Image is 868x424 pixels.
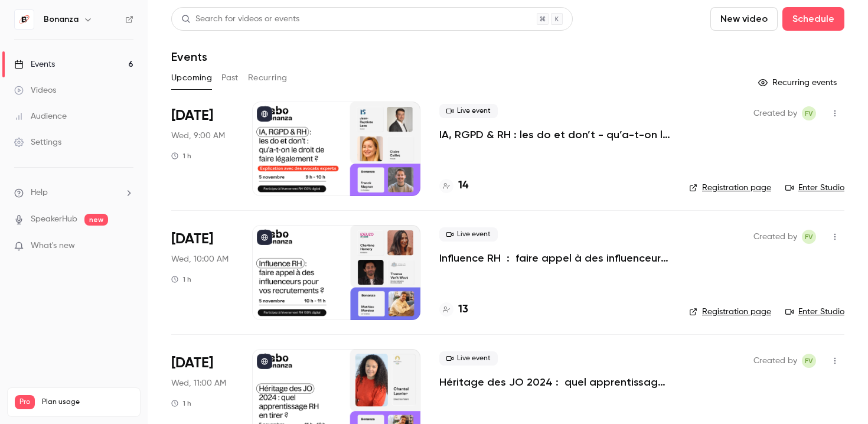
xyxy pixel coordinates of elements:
[42,397,133,407] span: Plan usage
[15,395,35,409] span: Pro
[439,375,670,389] a: Héritage des JO 2024 : quel apprentissage RH en tirer ?
[171,354,213,373] span: [DATE]
[31,240,75,252] span: What's new
[171,102,233,196] div: Nov 5 Wed, 9:00 AM (Europe/Paris)
[785,182,844,194] a: Enter Studio
[458,302,468,318] h4: 13
[14,136,61,148] div: Settings
[689,182,771,194] a: Registration page
[439,227,498,242] span: Live event
[802,106,816,120] span: Fabio Vilarinho
[439,104,498,118] span: Live event
[710,7,778,31] button: New video
[171,151,191,161] div: 1 h
[439,128,670,142] a: IA, RGPD & RH : les do et don’t - qu’a-t-on le droit de faire légalement ?
[439,351,498,366] span: Live event
[171,106,213,125] span: [DATE]
[171,253,229,265] span: Wed, 10:00 AM
[782,7,844,31] button: Schedule
[805,230,813,244] span: FV
[248,69,288,87] button: Recurring
[31,187,48,199] span: Help
[181,13,299,25] div: Search for videos or events
[14,58,55,70] div: Events
[171,225,233,319] div: Nov 5 Wed, 10:00 AM (Europe/Paris)
[44,14,79,25] h6: Bonanza
[171,399,191,408] div: 1 h
[171,230,213,249] span: [DATE]
[689,306,771,318] a: Registration page
[15,10,34,29] img: Bonanza
[119,241,133,252] iframe: Noticeable Trigger
[458,178,468,194] h4: 14
[14,84,56,96] div: Videos
[785,306,844,318] a: Enter Studio
[171,275,191,284] div: 1 h
[805,354,813,368] span: FV
[753,73,844,92] button: Recurring events
[753,354,797,368] span: Created by
[14,187,133,199] li: help-dropdown-opener
[171,50,207,64] h1: Events
[802,230,816,244] span: Fabio Vilarinho
[31,213,77,226] a: SpeakerHub
[439,178,468,194] a: 14
[84,214,108,226] span: new
[439,251,670,265] a: Influence RH : faire appel à des influenceurs pour vos recrutements ?
[171,69,212,87] button: Upcoming
[221,69,239,87] button: Past
[753,106,797,120] span: Created by
[171,130,225,142] span: Wed, 9:00 AM
[14,110,67,122] div: Audience
[439,302,468,318] a: 13
[753,230,797,244] span: Created by
[171,377,226,389] span: Wed, 11:00 AM
[805,106,813,120] span: FV
[802,354,816,368] span: Fabio Vilarinho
